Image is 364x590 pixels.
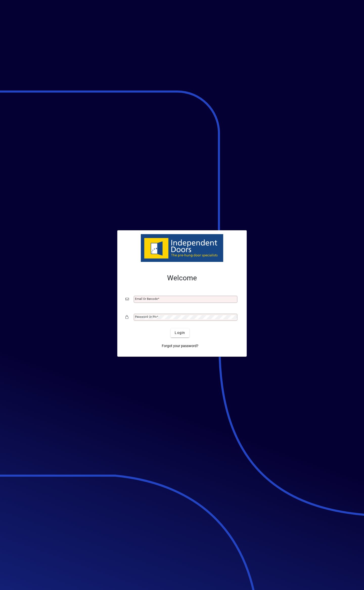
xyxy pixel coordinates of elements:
[135,315,157,319] mat-label: Password or Pin
[175,330,185,335] span: Login
[135,297,158,301] mat-label: Email or Barcode
[125,274,239,282] h2: Welcome
[162,343,198,349] span: Forgot your password?
[171,328,189,337] button: Login
[160,342,200,351] a: Forgot your password?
